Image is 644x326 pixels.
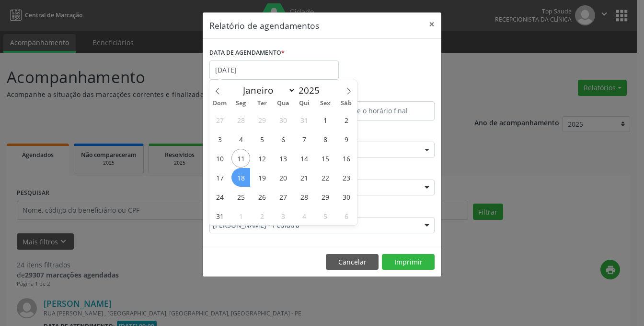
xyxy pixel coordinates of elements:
[274,110,292,129] span: Julho 30, 2025
[239,84,296,97] select: Month
[422,12,441,36] button: Close
[231,187,250,206] span: Agosto 25, 2025
[210,168,229,187] span: Agosto 17, 2025
[210,206,229,225] span: Agosto 31, 2025
[382,254,435,270] button: Imprimir
[273,100,294,107] span: Qua
[230,100,252,107] span: Seg
[231,206,250,225] span: Setembro 1, 2025
[231,149,250,168] span: Agosto 11, 2025
[316,168,334,187] span: Agosto 22, 2025
[253,110,271,129] span: Julho 29, 2025
[324,101,435,121] input: Selecione o horário final
[324,86,435,101] label: ATÉ
[253,168,271,187] span: Agosto 19, 2025
[337,168,356,187] span: Agosto 23, 2025
[253,187,271,206] span: Agosto 26, 2025
[231,168,250,187] span: Agosto 18, 2025
[337,149,356,168] span: Agosto 16, 2025
[274,130,292,148] span: Agosto 6, 2025
[296,84,327,97] input: Year
[274,206,292,225] span: Setembro 3, 2025
[337,110,356,129] span: Agosto 2, 2025
[316,149,334,168] span: Agosto 15, 2025
[209,19,319,32] h5: Relatório de agendamentos
[337,206,356,225] span: Setembro 6, 2025
[336,100,357,107] span: Sáb
[315,100,336,107] span: Sex
[295,206,313,225] span: Setembro 4, 2025
[294,100,315,107] span: Qui
[231,110,250,129] span: Julho 28, 2025
[231,130,250,148] span: Agosto 4, 2025
[274,149,292,168] span: Agosto 13, 2025
[210,130,229,148] span: Agosto 3, 2025
[210,187,229,206] span: Agosto 24, 2025
[210,110,229,129] span: Julho 27, 2025
[274,187,292,206] span: Agosto 27, 2025
[326,254,379,270] button: Cancelar
[295,187,313,206] span: Agosto 28, 2025
[253,149,271,168] span: Agosto 12, 2025
[337,187,356,206] span: Agosto 30, 2025
[337,130,356,148] span: Agosto 9, 2025
[274,168,292,187] span: Agosto 20, 2025
[209,46,285,60] label: DATA DE AGENDAMENTO
[316,130,334,148] span: Agosto 8, 2025
[295,168,313,187] span: Agosto 21, 2025
[295,130,313,148] span: Agosto 7, 2025
[316,206,334,225] span: Setembro 5, 2025
[316,187,334,206] span: Agosto 29, 2025
[252,100,273,107] span: Ter
[316,110,334,129] span: Agosto 1, 2025
[295,149,313,168] span: Agosto 14, 2025
[253,130,271,148] span: Agosto 5, 2025
[210,149,229,168] span: Agosto 10, 2025
[253,206,271,225] span: Setembro 2, 2025
[295,110,313,129] span: Julho 31, 2025
[209,60,339,80] input: Selecione uma data ou intervalo
[209,100,230,107] span: Dom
